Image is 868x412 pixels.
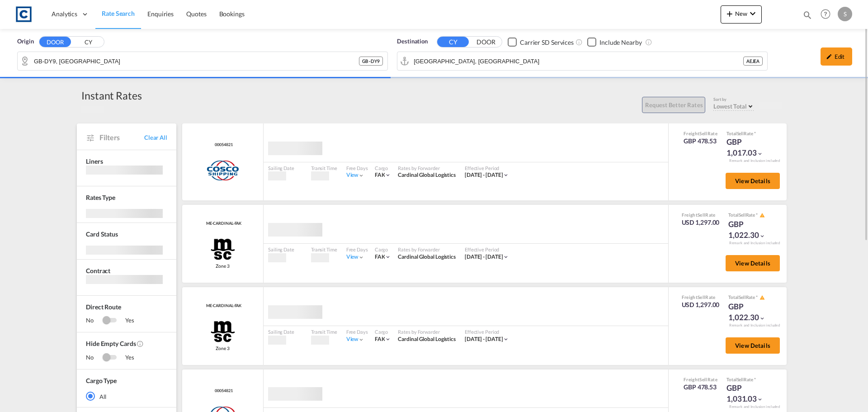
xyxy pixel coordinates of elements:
div: Remark and Inclusion included [722,404,787,409]
md-radio-button: All [86,392,167,401]
input: Search by Door [34,54,359,68]
span: Sell [699,377,707,382]
div: AEJEA [743,57,763,66]
span: Yes [116,353,134,362]
md-icon: icon-chevron-down [503,172,509,178]
span: New [724,10,758,17]
div: Contract / Rate Agreement / Tariff / Spot Pricing Reference Number: ME-CARDINAL-FAK [204,303,242,309]
button: DOOR [39,37,71,47]
md-icon: Schedules Available [295,164,302,171]
img: MSC [210,320,236,343]
button: CY [437,37,469,47]
div: Viewicon-chevron-down [346,253,365,261]
div: Cardinal Global Logistics [398,253,456,261]
div: 01 Sep 2025 - 30 Sep 2025 [465,253,503,261]
div: 01 Sep 2025 - 30 Sep 2025 [465,171,503,179]
span: Analytics [52,9,77,19]
span: 00054821 [212,142,232,148]
button: icon-alert [759,212,765,219]
div: Contract / Rate Agreement / Tariff / Spot Pricing Reference Number: ME-CARDINAL-FAK [204,221,242,227]
span: Clear All [144,133,167,142]
div: Rates by Forwarder [398,246,456,253]
span: GB - DY9 [362,58,380,64]
div: Sort by [713,97,755,103]
div: Transit Time [311,246,337,253]
button: CY [72,37,104,47]
md-icon: icon-chevron-down [503,254,509,260]
button: View Details [726,173,780,189]
div: Free Days [346,246,368,253]
div: Total Rate [726,130,772,137]
div: Cargo Type [86,376,117,385]
md-icon: Schedules Available [295,328,302,335]
md-icon: icon-chevron-down [759,315,765,322]
span: Subject to Remarks [753,131,756,136]
input: Search by Port [414,54,743,68]
span: Subject to Remarks [755,294,759,300]
md-icon: icon-chevron-down [385,254,391,260]
md-icon: icon-chevron-down [757,151,763,157]
span: Cardinal Global Logistics [398,171,456,178]
span: Filters [99,133,144,142]
div: Transit Time [311,328,337,335]
span: View Details [735,177,770,185]
div: Cargo [375,246,392,253]
span: ME-CARDINAL-FAK [204,303,242,309]
span: Sell [699,131,707,136]
md-icon: icon-magnify [802,10,812,20]
span: Sell [739,212,746,218]
span: Yes [116,316,134,325]
md-icon: icon-chevron-down [757,396,763,403]
md-icon: icon-chevron-down [385,336,391,342]
span: FAK [375,336,385,342]
md-icon: icon-chevron-down [358,336,364,343]
img: MSC [210,238,236,260]
span: Rate Search [102,9,135,17]
span: Sell [737,377,744,382]
md-icon: icon-chevron-down [747,8,758,19]
span: Contract [86,267,110,275]
div: GBP 478.53 [684,137,717,146]
span: Origin [17,37,33,46]
div: Remark and Inclusion included [722,158,787,163]
span: ME-CARDINAL-FAK [204,221,242,227]
md-icon: icon-chevron-down [503,336,509,342]
div: Freight Rate [682,212,720,218]
div: Include Nearby [599,38,642,47]
div: Cardinal Global Logistics [398,171,456,179]
img: 1fdb9190129311efbfaf67cbb4249bed.jpeg [14,4,34,24]
button: View Details [726,337,780,354]
span: Subject to Remarks [755,212,759,218]
span: View Details [735,260,770,267]
span: Liners [86,157,103,165]
span: FAK [375,171,385,178]
md-checkbox: Checkbox No Ink [587,37,642,47]
div: Contract / Rate Agreement / Tariff / Spot Pricing Reference Number: 00054821 [212,142,232,148]
md-icon: Unchecked: Search for CY (Container Yard) services for all selected carriers.Checked : Search for... [576,38,583,46]
div: Viewicon-chevron-down [346,336,365,343]
md-input-container: GB-DY9, Dudley [18,52,387,70]
div: icon-pencilEdit [821,47,852,66]
span: View Details [735,342,770,349]
div: Viewicon-chevron-down [346,171,365,179]
div: Sailing Date [268,165,302,171]
md-icon: icon-chevron-down [358,254,364,260]
span: Cardinal Global Logistics [398,336,456,342]
span: Subject to Remarks [753,377,756,382]
div: Freight Rate [682,294,720,300]
span: [DATE] - [DATE] [465,253,503,260]
span: Sell [698,294,705,300]
md-icon: icon-chevron-down [759,233,765,239]
div: Help [818,6,838,23]
md-icon: icon-alert [759,213,765,218]
div: Sailing Date [268,328,302,335]
div: Freight Rate [684,376,717,383]
div: 01 Sep 2025 - 30 Sep 2025 [465,336,503,343]
button: icon-alert [759,294,765,301]
div: Card Status [86,230,118,239]
div: Contract / Rate Agreement / Tariff / Spot Pricing Reference Number: 00054821 [212,388,232,394]
md-icon: icon-pencil [826,53,832,60]
span: [DATE] - [DATE] [465,336,503,342]
span: Zone 3 [216,263,229,269]
span: 00054821 [212,388,232,394]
